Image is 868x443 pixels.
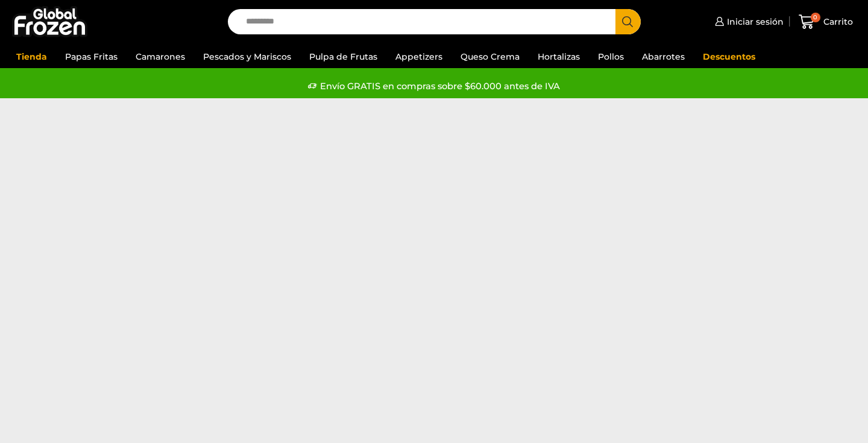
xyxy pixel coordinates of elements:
a: Pulpa de Frutas [303,45,383,68]
span: Carrito [820,16,853,28]
button: Search button [615,9,641,34]
a: Camarones [130,45,191,68]
a: Appetizers [389,45,448,68]
span: Iniciar sesión [724,16,784,28]
a: Abarrotes [636,45,691,68]
a: 0 Carrito [796,8,856,36]
a: Tienda [10,45,53,68]
a: Papas Fritas [59,45,124,68]
a: Descuentos [697,45,761,68]
a: Hortalizas [532,45,586,68]
a: Pollos [592,45,630,68]
span: 0 [811,13,820,22]
a: Queso Crema [454,45,526,68]
a: Iniciar sesión [712,10,784,34]
a: Pescados y Mariscos [197,45,297,68]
